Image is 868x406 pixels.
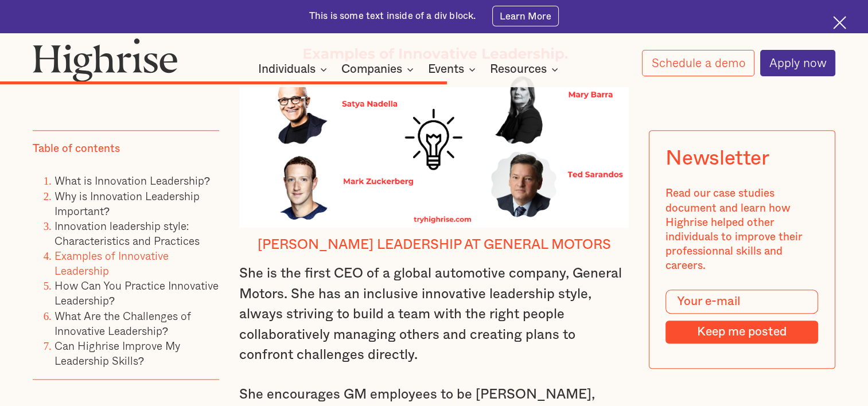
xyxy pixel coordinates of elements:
a: What Are the Challenges of Innovative Leadership? [55,307,191,339]
input: Your e-mail [666,290,819,314]
div: Companies [341,63,417,76]
h4: [PERSON_NAME] leadership at General Motors [239,237,629,253]
a: Innovation leadership style: Characteristics and Practices [55,217,200,249]
div: Events [428,63,464,76]
a: Examples of Innovative Leadership [55,247,169,279]
div: Resources [490,63,562,76]
a: Can Highrise Improve My Leadership Skills? [55,337,180,369]
div: Companies [341,63,402,76]
a: Apply now [760,50,836,76]
a: Why is Innovation Leadership Important? [55,188,200,219]
a: Schedule a demo [642,50,754,76]
input: Keep me posted [666,321,819,343]
img: Highrise logo [33,38,178,81]
div: Individuals [258,63,316,76]
div: This is some text inside of a div block. [309,10,476,23]
img: Cross icon [833,16,846,29]
a: How Can You Practice Innovative Leadership? [55,278,219,309]
div: Events [428,63,479,76]
div: Read our case studies document and learn how Highrise helped other individuals to improve their p... [666,187,819,274]
img: Innovative leadership [239,33,629,228]
div: Table of contents [33,142,120,156]
div: Resources [490,63,547,76]
a: Learn More [492,6,559,26]
form: Modal Form [666,290,819,343]
a: What is Innovation Leadership? [55,173,211,189]
div: Individuals [258,63,330,76]
div: Newsletter [666,147,769,170]
p: She is the first CEO of a global automotive company, General Motors. She has an inclusive innovat... [239,264,629,365]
